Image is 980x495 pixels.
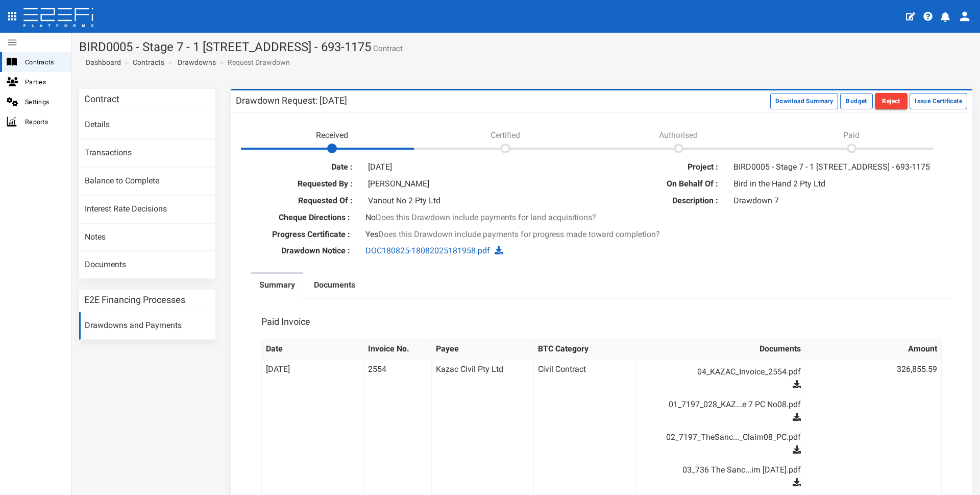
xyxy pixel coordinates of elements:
[25,56,63,68] span: Contracts
[25,76,63,88] span: Parties
[236,212,358,224] label: Cheque Directions :
[360,161,594,173] div: [DATE]
[217,57,290,67] li: Request Drawdown
[236,245,358,257] label: Drawdown Notice :
[726,178,960,190] div: Bird in the Hand 2 Pty Ltd
[805,339,942,359] th: Amount
[376,213,596,222] span: Does this Drawdown include payments for land acquisitions?
[25,116,63,128] span: Reports
[726,195,960,207] div: Drawdown 7
[79,168,215,195] a: Balance to Complete
[251,274,303,299] a: Summary
[178,57,216,67] a: Drawdowns
[314,279,355,291] label: Documents
[79,40,972,54] h1: BIRD0005 - Stage 7 - 1 [STREET_ADDRESS] - 693-1175
[79,111,215,139] a: Details
[243,178,360,190] label: Requested By :
[79,251,215,279] a: Documents
[363,339,431,359] th: Invoice No.
[650,396,801,413] a: 01_7197_028_KAZ...e 7 PC No08.pdf
[259,279,295,291] label: Summary
[25,96,63,108] span: Settings
[365,246,490,255] a: DOC180825-18082025181958.pdf
[358,229,846,241] div: Yes
[79,224,215,251] a: Notes
[84,95,119,104] h3: Contract
[358,212,846,224] div: No
[770,93,838,109] button: Download Summary
[79,312,215,340] a: Drawdowns and Payments
[371,45,403,53] small: Contract
[910,96,967,105] a: Issue Certificate
[236,229,358,241] label: Progress Certificate :
[910,93,967,109] button: Issue Certificate
[659,130,698,140] span: Authorised
[306,274,363,299] a: Documents
[609,195,726,207] label: Description :
[236,96,347,105] h3: Drawdown Request: [DATE]
[261,317,310,326] h3: Paid Invoice
[840,93,873,109] button: Budget
[650,364,801,380] a: 04_KAZAC_Invoice_2554.pdf
[843,130,860,140] span: Paid
[875,93,908,109] button: Reject
[770,96,840,105] a: Download Summary
[650,462,801,478] a: 03_736 The Sanc...im [DATE].pdf
[79,139,215,167] a: Transactions
[79,196,215,223] a: Interest Rate Decisions
[360,178,594,190] div: [PERSON_NAME]
[261,339,363,359] th: Date
[491,130,520,140] span: Certified
[635,339,805,359] th: Documents
[726,161,960,173] div: BIRD0005 - Stage 7 - 1 [STREET_ADDRESS] - 693-1175
[316,130,348,140] span: Received
[82,58,121,66] span: Dashboard
[243,161,360,173] label: Date :
[82,57,121,67] a: Dashboard
[431,339,533,359] th: Payee
[840,96,875,105] a: Budget
[609,178,726,190] label: On Behalf Of :
[360,195,594,207] div: Vanout No 2 Pty Ltd
[609,161,726,173] label: Project :
[533,339,635,359] th: BTC Category
[133,57,164,67] a: Contracts
[84,295,185,304] h3: E2E Financing Processes
[243,195,360,207] label: Requested Of :
[378,229,660,239] span: Does this Drawdown include payments for progress made toward completion?
[650,429,801,445] a: 02_7197_TheSanc..._Claim08_PC.pdf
